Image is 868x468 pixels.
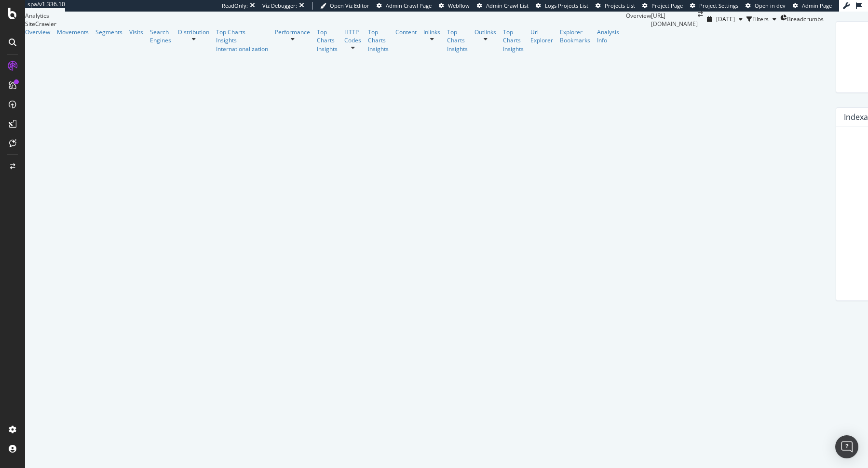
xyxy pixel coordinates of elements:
a: Admin Crawl Page [377,2,432,10]
a: Distribution [178,28,209,36]
button: [DATE] [703,12,746,27]
a: Project Settings [690,2,738,10]
a: Project Page [642,2,683,10]
a: Open Viz Editor [320,2,369,10]
a: Internationalization [216,45,268,53]
a: Performance [275,28,310,36]
a: Movements [57,28,89,36]
button: Breadcrumbs [780,12,824,27]
a: HTTP Codes [344,28,361,44]
div: Filters [752,15,769,23]
a: Insights [216,36,268,44]
a: Search Engines [150,28,171,44]
a: Admin Page [793,2,832,10]
a: Analysis Info [597,28,619,44]
a: Url Explorer [530,28,553,44]
a: Logs Projects List [536,2,588,10]
a: Outlinks [475,28,496,36]
span: Project Settings [699,2,738,9]
span: Logs Projects List [545,2,588,9]
a: Top Charts [503,28,524,44]
span: Open in dev [755,2,786,9]
a: Overview [25,28,50,36]
span: Admin Page [802,2,832,9]
div: arrow-right-arrow-left [698,12,703,17]
div: ReadOnly: [222,2,248,10]
a: Insights [368,45,389,53]
span: Breadcrumbs [787,15,824,23]
span: Admin Crawl List [486,2,529,9]
div: Overview [626,12,651,20]
span: Project Page [651,2,683,9]
span: 2025 Aug. 7th [716,15,735,23]
a: Top Charts [447,28,468,44]
a: Insights [317,45,338,53]
span: Webflow [448,2,470,9]
a: Insights [447,45,468,53]
a: Top Charts [317,28,338,44]
a: Inlinks [423,28,440,36]
a: Insights [503,45,524,53]
div: Analytics [25,12,626,20]
a: Projects List [596,2,635,10]
span: Admin Crawl Page [386,2,432,9]
a: Webflow [439,2,470,10]
a: Open in dev [746,2,786,10]
span: Projects List [605,2,635,9]
div: SiteCrawler [25,20,626,28]
div: Open Intercom Messenger [835,435,858,458]
a: Top Charts [368,28,389,44]
div: Viz Debugger: [262,2,297,10]
a: Content [395,28,417,36]
span: Open Viz Editor [330,2,369,9]
a: Visits [129,28,143,36]
a: Top Charts [216,28,268,36]
a: Segments [95,28,122,36]
a: Explorer Bookmarks [560,28,590,44]
a: Admin Crawl List [477,2,529,10]
button: Filters [746,12,780,27]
